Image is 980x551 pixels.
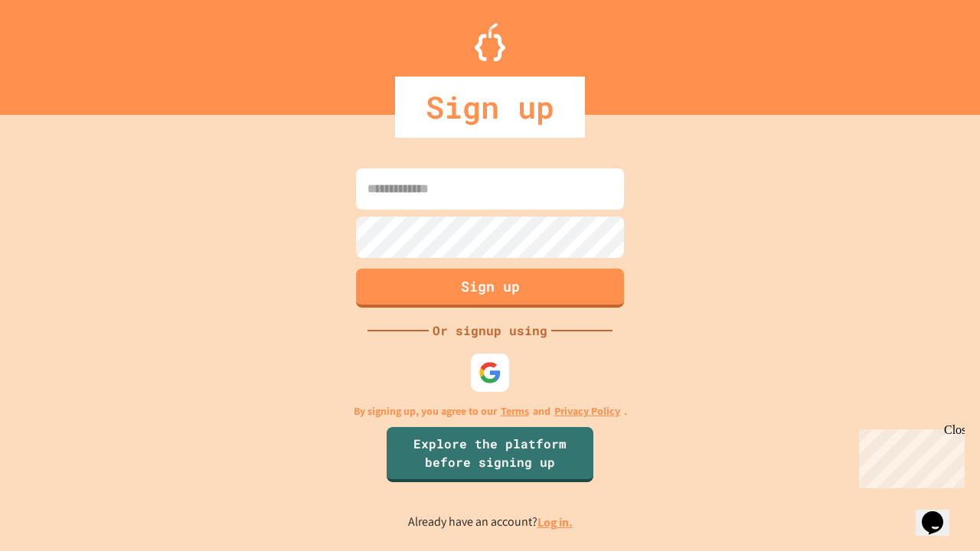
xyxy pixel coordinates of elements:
[853,423,965,488] iframe: chat widget
[537,514,573,530] a: Log in.
[6,6,106,97] div: Chat with us now!Close
[387,427,593,482] a: Explore the platform before signing up
[395,77,585,138] div: Sign up
[501,403,529,419] a: Terms
[475,23,505,61] img: Logo.svg
[408,513,573,532] p: Already have an account?
[916,490,965,536] iframe: chat widget
[554,403,620,419] a: Privacy Policy
[429,321,551,340] div: Or signup using
[354,403,627,419] p: By signing up, you agree to our and .
[479,361,501,384] img: google-icon.svg
[356,269,624,308] button: Sign up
